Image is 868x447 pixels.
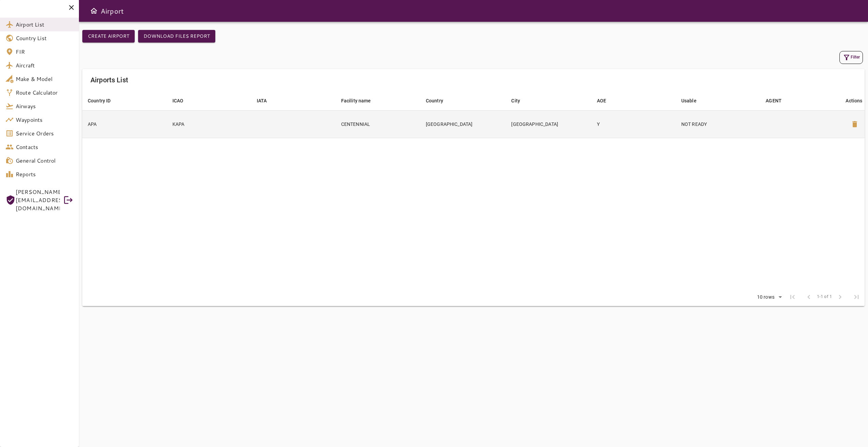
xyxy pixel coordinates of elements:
td: Y [591,110,676,138]
div: Facility name [341,97,371,105]
span: City [511,97,529,105]
span: AGENT [766,97,790,105]
span: Route Calculator [16,88,73,97]
div: 10 rows [753,292,784,302]
span: AOE [597,97,615,105]
div: City [511,97,520,105]
span: Aircraft [16,61,73,69]
span: Last Page [848,289,865,305]
span: Previous Page [801,289,817,305]
td: APA [82,110,167,138]
span: 1-1 of 1 [817,294,832,300]
span: FIR [16,48,73,56]
div: AOE [597,97,606,105]
span: Country [426,97,452,105]
span: Airways [16,102,73,110]
td: KAPA [167,110,251,138]
p: NOT READY [681,121,755,128]
div: 10 rows [755,294,776,300]
div: Country ID [88,97,111,105]
button: Create airport [82,30,135,43]
button: Download Files Report [138,30,215,43]
h6: Airport [101,5,124,16]
td: CENTENNIAL [336,110,420,138]
span: Waypoints [16,116,73,124]
div: IATA [257,97,267,105]
span: Make & Model [16,75,73,83]
span: General Control [16,156,73,165]
span: Facility name [341,97,380,105]
td: [GEOGRAPHIC_DATA] [420,110,506,138]
button: Filter [839,51,863,64]
span: Usable [681,97,705,105]
span: Country List [16,34,73,42]
h6: Airports List [90,74,128,85]
span: Contacts [16,143,73,151]
span: delete [851,120,859,128]
span: Service Orders [16,129,73,137]
span: [PERSON_NAME][EMAIL_ADDRESS][DOMAIN_NAME] [16,188,60,212]
div: Usable [681,97,697,105]
span: Airport List [16,20,73,29]
span: First Page [784,289,801,305]
span: IATA [257,97,276,105]
span: Reports [16,170,73,178]
button: Delete Airport [847,116,863,132]
td: [GEOGRAPHIC_DATA] [506,110,591,138]
span: Next Page [832,289,848,305]
span: Country ID [88,97,120,105]
div: ICAO [172,97,184,105]
div: AGENT [766,97,782,105]
button: Open drawer [87,4,101,18]
div: Country [426,97,443,105]
span: ICAO [172,97,193,105]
